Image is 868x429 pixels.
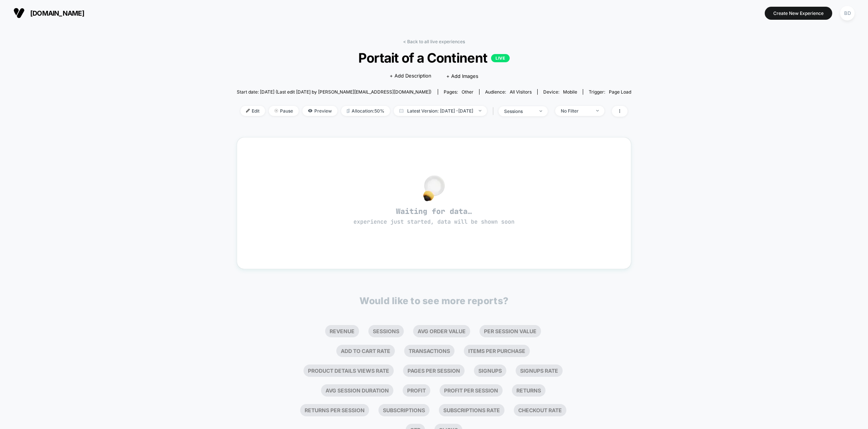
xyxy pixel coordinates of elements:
[464,345,530,357] li: Items Per Purchase
[446,73,478,79] span: + Add Images
[413,325,470,337] li: Avg Order Value
[440,384,503,397] li: Profit Per Session
[353,218,515,225] span: experience just started, data will be shown soon
[563,89,577,95] span: mobile
[403,39,465,44] a: < Back to all live experiences
[609,89,631,95] span: Page Load
[378,404,430,416] li: Subscriptions
[269,106,299,116] span: Pause
[462,89,474,95] span: other
[479,110,481,111] img: end
[840,6,855,20] div: BD
[561,108,591,114] div: No Filter
[589,89,631,95] div: Trigger:
[765,7,832,20] button: Create New Experience
[257,50,612,66] span: Portait of a Continent
[514,404,566,416] li: Checkout Rate
[439,404,504,416] li: Subscriptions Rate
[390,72,431,80] span: + Add Description
[485,89,532,95] div: Audience:
[504,108,534,114] div: sessions
[347,109,350,113] img: rebalance
[302,106,337,116] span: Preview
[336,345,395,357] li: Add To Cart Rate
[394,106,487,116] span: Latest Version: [DATE] - [DATE]
[274,109,278,113] img: end
[479,325,541,337] li: Per Session Value
[237,89,431,95] span: Start date: [DATE] (Last edit [DATE] by [PERSON_NAME][EMAIL_ADDRESS][DOMAIN_NAME])
[537,89,583,95] span: Device:
[300,404,369,416] li: Returns Per Session
[491,54,510,62] p: LIVE
[423,175,445,201] img: no_data
[325,325,359,337] li: Revenue
[321,384,393,397] li: Avg Session Duration
[474,365,506,377] li: Signups
[359,295,509,306] p: Would like to see more reports?
[512,384,545,397] li: Returns
[491,106,499,117] span: |
[516,365,563,377] li: Signups Rate
[250,206,618,226] span: Waiting for data…
[13,7,25,19] img: Visually logo
[403,365,465,377] li: Pages Per Session
[596,110,599,111] img: end
[11,7,87,19] button: [DOMAIN_NAME]
[341,106,390,116] span: Allocation: 50%
[404,345,455,357] li: Transactions
[838,6,857,21] button: BD
[240,106,265,116] span: Edit
[304,365,394,377] li: Product Details Views Rate
[368,325,404,337] li: Sessions
[399,109,403,113] img: calendar
[444,89,474,95] div: Pages:
[246,109,250,113] img: edit
[403,384,430,397] li: Profit
[540,110,542,112] img: end
[510,89,532,95] span: All Visitors
[30,9,84,17] span: [DOMAIN_NAME]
